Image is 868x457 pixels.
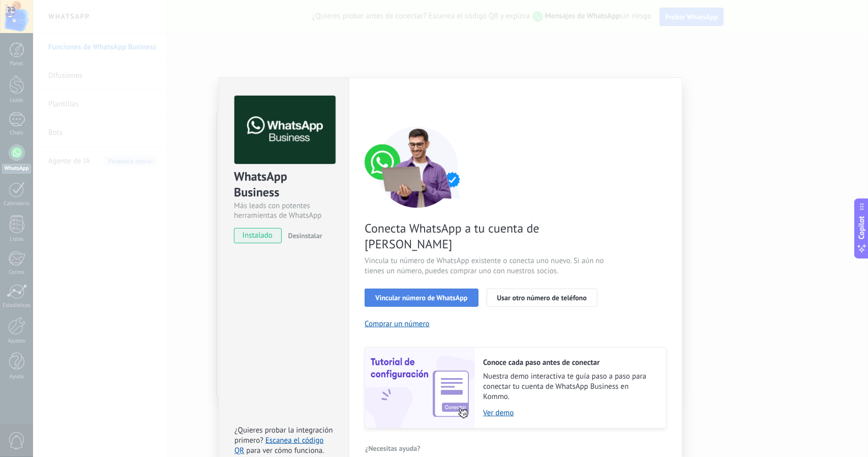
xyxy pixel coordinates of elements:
span: Usar otro número de teléfono [497,294,587,301]
button: ¿Necesitas ayuda? [365,441,421,456]
span: ¿Quieres probar la integración primero? [234,425,333,445]
span: Desinstalar [288,231,322,240]
span: Conecta WhatsApp a tu cuenta de [PERSON_NAME] [365,220,607,252]
span: Nuestra demo interactiva te guía paso a paso para conectar tu cuenta de WhatsApp Business en Kommo. [483,372,656,402]
a: Escanea el código QR [234,436,323,455]
span: Copilot [857,216,867,240]
button: Comprar un número [365,319,430,329]
a: Ver demo [483,408,656,418]
span: Vincular número de WhatsApp [375,294,467,301]
h2: Conoce cada paso antes de conectar [483,358,656,367]
div: Más leads con potentes herramientas de WhatsApp [234,201,334,220]
button: Usar otro número de teléfono [487,289,597,307]
button: Vincular número de WhatsApp [365,289,478,307]
span: Vincula tu número de WhatsApp existente o conecta uno nuevo. Si aún no tienes un número, puedes c... [365,256,607,276]
img: logo_main.png [234,96,336,164]
span: instalado [234,228,281,243]
span: ¿Necesitas ayuda? [365,445,421,452]
button: Desinstalar [284,228,322,243]
div: WhatsApp Business [234,168,334,201]
span: para ver cómo funciona. [246,446,324,455]
img: connect number [365,126,471,208]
